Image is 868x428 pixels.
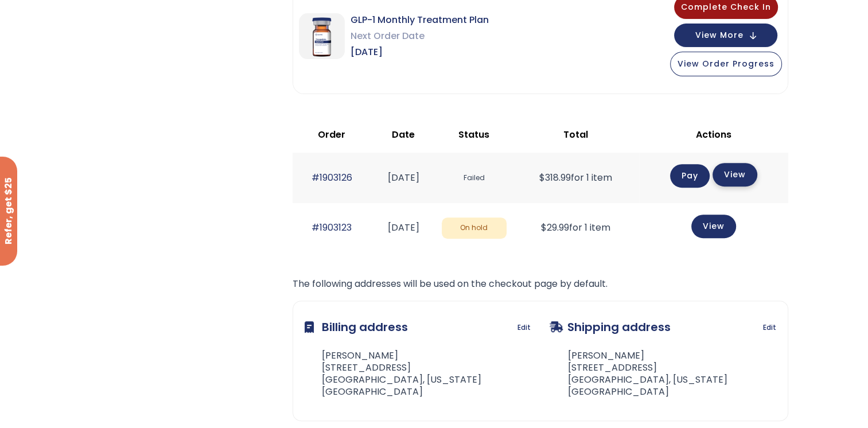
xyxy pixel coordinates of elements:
[539,171,571,184] span: 318.99
[305,350,531,398] address: [PERSON_NAME] [STREET_ADDRESS] [GEOGRAPHIC_DATA], [US_STATE][GEOGRAPHIC_DATA]
[351,12,489,28] span: GLP-1 Monthly Treatment Plan
[674,24,777,47] button: View More
[563,128,588,141] span: Total
[539,171,545,184] span: $
[312,221,352,234] a: #1903123
[293,276,788,292] p: The following addresses will be used on the checkout page by default.
[670,52,782,76] button: View Order Progress
[681,1,771,13] span: Complete Check In
[351,28,489,44] span: Next Order Date
[541,221,547,234] span: $
[458,128,489,141] span: Status
[351,44,489,60] span: [DATE]
[512,153,640,203] td: for 1 item
[312,171,352,184] a: #1903126
[517,320,531,336] a: Edit
[713,163,757,186] a: View
[550,350,776,398] address: [PERSON_NAME] [STREET_ADDRESS] [GEOGRAPHIC_DATA], [US_STATE][GEOGRAPHIC_DATA]
[388,171,419,184] time: [DATE]
[670,164,710,188] a: Pay
[763,320,776,336] a: Edit
[550,313,671,341] h3: Shipping address
[442,217,507,239] span: On hold
[678,58,774,69] span: View Order Progress
[691,215,736,238] a: View
[388,221,419,234] time: [DATE]
[695,32,744,39] span: View More
[442,168,507,189] span: Failed
[512,203,640,253] td: for 1 item
[305,313,408,341] h3: Billing address
[392,128,415,141] span: Date
[541,221,569,234] span: 29.99
[696,128,731,141] span: Actions
[318,128,345,141] span: Order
